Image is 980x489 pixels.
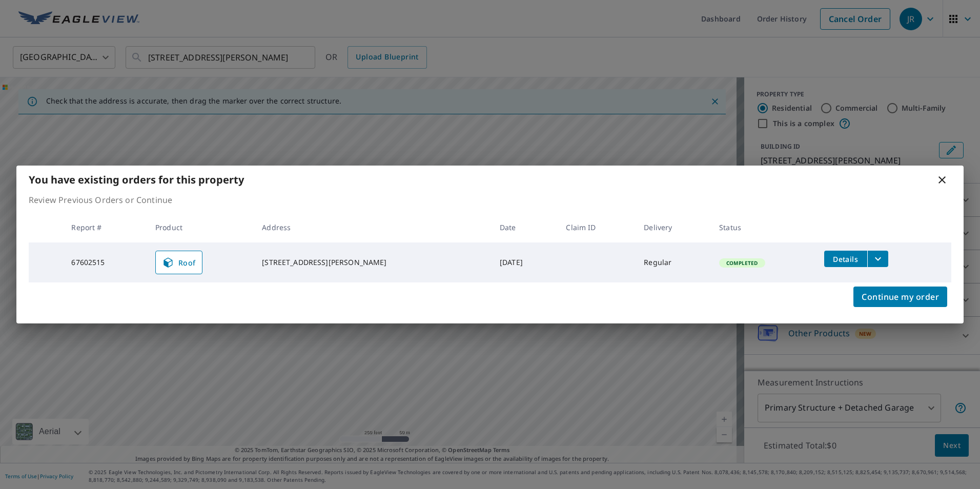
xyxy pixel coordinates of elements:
th: Address [254,212,492,242]
a: Roof [155,251,202,274]
th: Report # [63,212,147,242]
span: Roof [162,256,196,269]
td: 67602515 [63,242,147,282]
td: [DATE] [492,242,558,282]
b: You have existing orders for this property [29,173,244,187]
button: filesDropdownBtn-67602515 [867,251,888,267]
span: Continue my order [862,290,939,304]
th: Status [711,212,815,242]
button: detailsBtn-67602515 [824,251,867,267]
p: Review Previous Orders or Continue [29,194,951,206]
th: Product [147,212,254,242]
span: Completed [720,259,764,267]
th: Date [492,212,558,242]
th: Delivery [636,212,711,242]
th: Claim ID [558,212,636,242]
div: [STREET_ADDRESS][PERSON_NAME] [262,257,483,268]
span: Details [830,254,861,264]
td: Regular [636,242,711,282]
button: Continue my order [853,287,947,307]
